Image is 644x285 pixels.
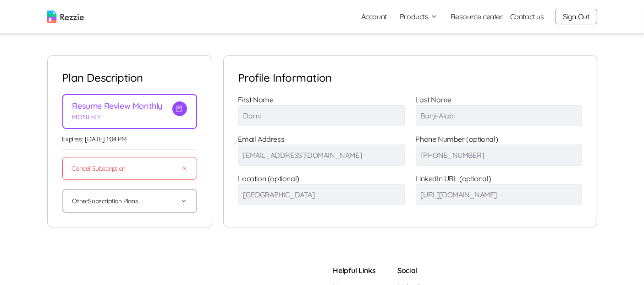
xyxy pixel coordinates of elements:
[238,174,299,183] label: Location (optional)
[400,11,438,22] button: Products
[238,134,285,144] label: Email Address
[47,11,84,23] img: logo
[62,157,197,180] button: Cancel Subscription
[72,112,163,122] p: MONTHLY
[510,11,544,22] a: Contact us
[238,95,274,104] label: First Name
[72,101,163,111] p: Resume Review Monthly
[451,11,503,22] a: Resource center
[397,265,431,276] h5: Social
[555,9,597,24] button: Sign Out
[416,95,451,104] label: Last Name
[72,190,187,212] button: OtherSubscription Plans
[333,265,376,276] h5: Helpful Links
[62,134,197,144] p: Expires: [DATE] 1:04 PM
[62,70,197,85] p: Plan description
[416,174,491,183] label: LinkedIn URL (optional)
[238,70,582,85] p: Profile Information
[354,7,394,26] a: Account
[416,134,498,144] label: Phone Number (optional)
